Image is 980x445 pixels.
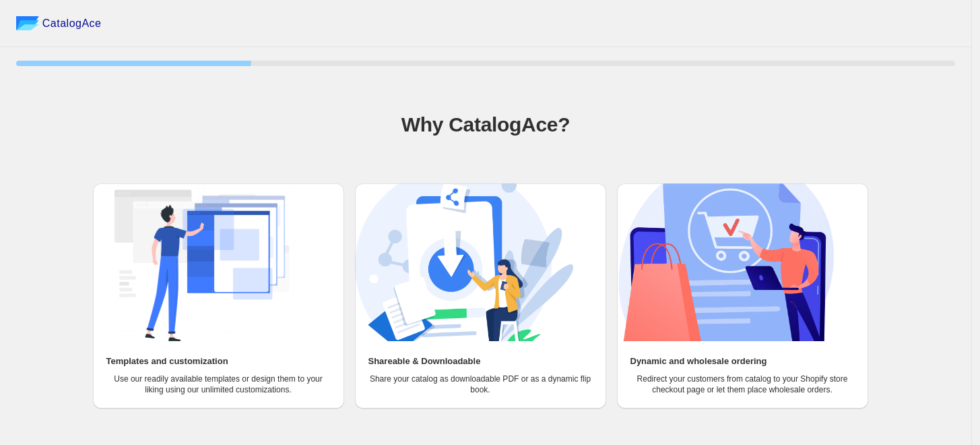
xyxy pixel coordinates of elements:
p: Redirect your customers from catalog to your Shopify store checkout page or let them place wholes... [630,374,855,395]
img: catalog ace [16,16,39,30]
img: Templates and customization [93,183,311,341]
img: Shareable & Downloadable [355,183,573,341]
span: CatalogAce [42,17,102,30]
h1: Why CatalogAce? [16,111,955,138]
p: Share your catalog as downloadable PDF or as a dynamic flip book. [368,374,593,395]
h2: Dynamic and wholesale ordering [630,355,767,368]
p: Use our readily available templates or design them to your liking using our unlimited customizati... [106,374,331,395]
img: Dynamic and wholesale ordering [617,183,835,341]
h2: Templates and customization [106,355,228,368]
h2: Shareable & Downloadable [368,355,481,368]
